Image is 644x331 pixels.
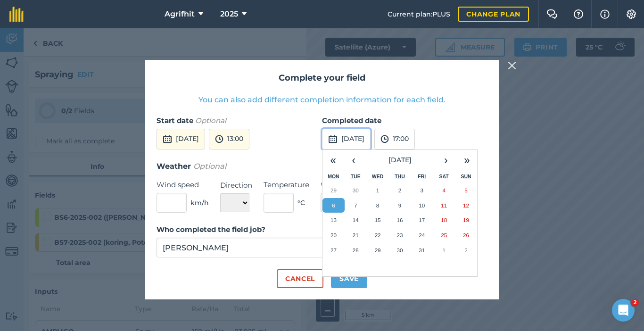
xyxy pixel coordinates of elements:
[433,213,455,228] button: October 18, 2025
[367,183,389,198] button: October 1, 2025
[157,71,487,85] h2: Complete your field
[330,217,337,223] abbr: October 13, 2025
[375,217,381,223] abbr: October 15, 2025
[463,202,469,208] abbr: October 12, 2025
[322,150,343,171] button: «
[322,198,345,213] button: October 6, 2025
[411,213,433,228] button: October 17, 2025
[389,243,411,258] button: October 30, 2025
[418,174,426,179] abbr: Friday
[322,213,345,228] button: October 13, 2025
[193,162,226,171] em: Optional
[330,247,337,253] abbr: October 27, 2025
[419,247,425,253] abbr: October 31, 2025
[367,198,389,213] button: October 8, 2025
[388,156,412,164] span: [DATE]
[419,232,425,238] abbr: October 24, 2025
[163,133,172,145] img: svg+xml;base64,PD94bWwgdmVyc2lvbj0iMS4wIiBlbmNvZGluZz0idXRmLTgiPz4KPCEtLSBHZW5lcmF0b3I6IEFkb2JlIE...
[411,243,433,258] button: October 31, 2025
[364,150,436,171] button: [DATE]
[354,202,357,208] abbr: October 7, 2025
[419,202,425,208] abbr: October 10, 2025
[353,247,359,253] abbr: October 28, 2025
[389,183,411,198] button: October 2, 2025
[419,217,425,223] abbr: October 17, 2025
[9,7,24,22] img: fieldmargin Logo
[442,247,445,253] abbr: November 1, 2025
[220,180,252,191] label: Direction
[455,213,477,228] button: October 19, 2025
[411,183,433,198] button: October 3, 2025
[209,129,249,149] button: 13:00
[345,198,367,213] button: October 7, 2025
[345,243,367,258] button: October 28, 2025
[396,217,403,223] abbr: October 16, 2025
[157,116,193,125] strong: Start date
[455,243,477,258] button: November 2, 2025
[442,187,445,193] abbr: October 4, 2025
[322,183,345,198] button: September 29, 2025
[264,179,309,190] label: Temperature
[396,247,403,253] abbr: October 30, 2025
[367,213,389,228] button: October 15, 2025
[374,129,415,149] button: 17:00
[508,60,516,71] img: svg+xml;base64,PHN2ZyB4bWxucz0iaHR0cDovL3d3dy53My5vcmcvMjAwMC9zdmciIHdpZHRoPSIyMiIgaGVpZ2h0PSIzMC...
[157,225,265,234] strong: Who completed the field job?
[198,94,446,106] button: You can also add different completion information for each field.
[343,150,364,171] button: ‹
[398,202,401,208] abbr: October 9, 2025
[330,232,337,238] abbr: October 20, 2025
[433,183,455,198] button: October 4, 2025
[353,217,359,223] abbr: October 14, 2025
[600,8,610,20] img: svg+xml;base64,PHN2ZyB4bWxucz0iaHR0cDovL3d3dy53My5vcmcvMjAwMC9zdmciIHdpZHRoPSIxNyIgaGVpZ2h0PSIxNy...
[322,116,381,125] strong: Completed date
[463,217,469,223] abbr: October 19, 2025
[464,247,467,253] abbr: November 2, 2025
[331,269,367,288] button: Save
[297,198,305,208] span: ° C
[433,198,455,213] button: October 11, 2025
[388,9,450,19] span: Current plan : PLUS
[190,198,209,208] span: km/h
[367,243,389,258] button: October 29, 2025
[411,198,433,213] button: October 10, 2025
[345,213,367,228] button: October 14, 2025
[375,232,381,238] abbr: October 22, 2025
[396,232,403,238] abbr: October 23, 2025
[345,183,367,198] button: September 30, 2025
[433,228,455,243] button: October 25, 2025
[463,232,469,238] abbr: October 26, 2025
[322,129,371,149] button: [DATE]
[215,133,223,145] img: svg+xml;base64,PD94bWwgdmVyc2lvbj0iMS4wIiBlbmNvZGluZz0idXRmLTgiPz4KPCEtLSBHZW5lcmF0b3I6IEFkb2JlIE...
[626,9,637,19] img: A cog icon
[332,202,335,208] abbr: October 6, 2025
[461,174,471,179] abbr: Sunday
[439,174,449,179] abbr: Saturday
[322,243,345,258] button: October 27, 2025
[328,174,339,179] abbr: Monday
[612,299,635,322] iframe: Intercom live chat
[353,187,359,193] abbr: September 30, 2025
[157,179,209,190] label: Wind speed
[277,269,323,288] button: Cancel
[389,198,411,213] button: October 9, 2025
[322,228,345,243] button: October 20, 2025
[395,174,405,179] abbr: Thursday
[372,174,384,179] abbr: Wednesday
[458,7,529,22] a: Change plan
[321,180,367,191] label: Weather
[441,202,447,208] abbr: October 11, 2025
[441,232,447,238] abbr: October 25, 2025
[573,9,584,19] img: A question mark icon
[328,133,338,145] img: svg+xml;base64,PD94bWwgdmVyc2lvbj0iMS4wIiBlbmNvZGluZz0idXRmLTgiPz4KPCEtLSBHZW5lcmF0b3I6IEFkb2JlIE...
[398,187,401,193] abbr: October 2, 2025
[546,9,558,19] img: Two speech bubbles overlapping with the left bubble in the forefront
[195,116,226,125] em: Optional
[464,187,467,193] abbr: October 5, 2025
[353,232,359,238] abbr: October 21, 2025
[157,129,205,149] button: [DATE]
[421,187,423,193] abbr: October 3, 2025
[376,187,379,193] abbr: October 1, 2025
[351,174,361,179] abbr: Tuesday
[367,228,389,243] button: October 22, 2025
